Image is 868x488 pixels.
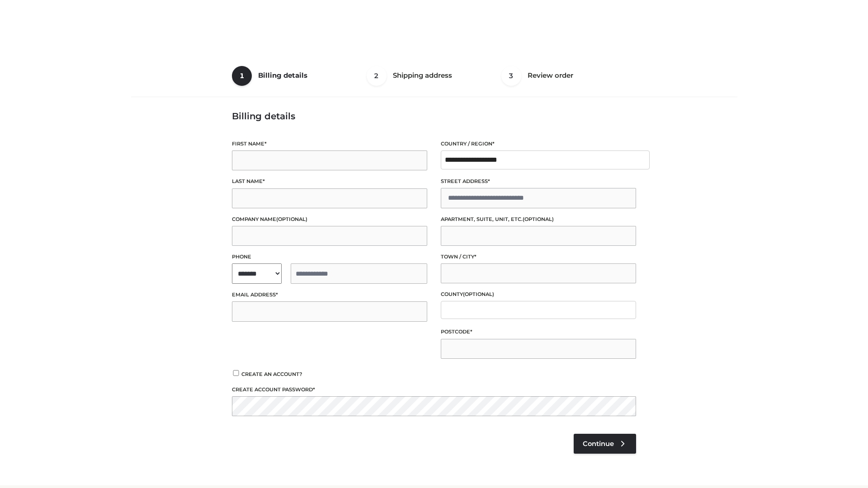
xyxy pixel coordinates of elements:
span: (optional) [276,216,307,222]
label: Apartment, suite, unit, etc. [441,215,636,224]
span: (optional) [523,216,554,222]
label: Postcode [441,328,636,336]
span: (optional) [463,291,494,297]
label: Last name [232,177,427,186]
span: 3 [501,66,521,86]
a: Continue [574,434,636,454]
span: Shipping address [393,71,452,80]
span: 1 [232,66,252,86]
span: Review order [528,71,573,80]
label: Town / City [441,253,636,261]
label: First name [232,140,427,148]
label: Email address [232,291,427,299]
label: Street address [441,177,636,186]
span: Create an account? [241,371,302,377]
span: 2 [367,66,387,86]
span: Continue [583,440,614,448]
span: Billing details [258,71,307,80]
label: Country / Region [441,140,636,148]
label: Create account password [232,385,636,394]
input: Create an account? [232,370,240,376]
label: County [441,290,636,299]
label: Phone [232,253,427,261]
label: Company name [232,215,427,224]
h3: Billing details [232,111,636,122]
